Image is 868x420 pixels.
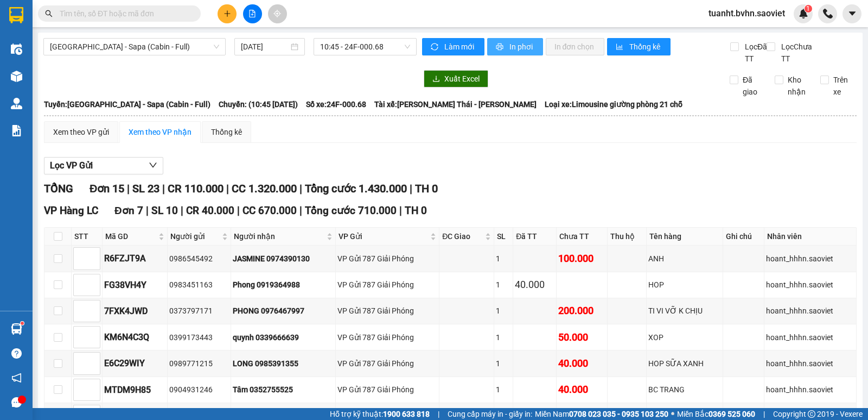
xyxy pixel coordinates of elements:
span: | [162,182,165,195]
span: In phơi [509,41,534,53]
button: plus [218,4,237,23]
span: Hỗ trợ kỹ thuật: [330,408,430,420]
span: plus [224,10,231,17]
span: SL 23 [132,182,159,195]
span: Số xe: 24F-000.68 [306,98,366,110]
div: Thống kê [211,126,242,138]
div: 1 [496,384,511,396]
td: VP Gửi 787 Giải Phóng [336,272,440,298]
span: Cung cấp máy in - giấy in: [448,408,532,420]
button: aim [268,4,287,23]
span: Thống kê [629,41,662,53]
sup: 1 [21,322,24,325]
div: VP Gửi 787 Giải Phóng [337,358,438,369]
div: LONG 0985391355 [233,358,334,369]
div: TI VI VỠ K CHỊU [648,305,721,317]
span: Làm mới [444,41,476,53]
div: VP Gửi 787 Giải Phóng [337,305,438,317]
span: | [146,204,149,217]
span: VP Hàng LC [44,204,98,217]
img: phone-icon [823,9,833,18]
div: 1 [496,331,511,343]
span: | [410,182,412,195]
span: search [45,10,53,17]
div: Xem theo VP gửi [53,126,109,138]
span: file-add [248,10,256,17]
div: hoant_hhhn.saoviet [766,253,854,265]
img: solution-icon [11,125,22,136]
span: TH 0 [405,204,427,217]
span: Tổng cước 1.430.000 [305,182,407,195]
span: Người nhận [234,230,324,242]
div: VP Gửi 787 Giải Phóng [337,253,438,265]
span: Miền Bắc [677,408,755,420]
span: sync [431,43,440,52]
span: TỔNG [44,182,73,195]
td: 7FXK4JWD [103,298,168,324]
div: R6FZJT9A [104,252,165,265]
b: Tuyến: [GEOGRAPHIC_DATA] - Sapa (Cabin - Full) [44,100,210,109]
div: KM6N4C3Q [104,330,165,344]
span: | [237,204,240,217]
div: 40.000 [558,356,605,371]
th: Đã TT [513,228,557,246]
div: 1 [496,253,511,265]
strong: 0708 023 035 - 0935 103 250 [569,410,668,418]
div: HOP SỮA XANH [648,358,721,369]
button: downloadXuất Excel [424,70,488,87]
th: Tên hàng [647,228,723,246]
span: VP Gửi [339,230,429,242]
div: hoant_hhhn.saoviet [766,358,854,369]
span: | [763,408,765,420]
span: TH 0 [415,182,438,195]
div: hoant_hhhn.saoviet [766,384,854,396]
span: Tài xế: [PERSON_NAME] Thái - [PERSON_NAME] [374,98,537,110]
td: VP Gửi 787 Giải Phóng [336,350,440,377]
div: BC TRANG [648,384,721,396]
span: Loại xe: Limousine giường phòng 21 chỗ [545,98,682,110]
span: CC 1.320.000 [232,182,297,195]
th: Thu hộ [608,228,647,246]
span: caret-down [847,9,857,18]
div: 0989771215 [169,358,228,369]
div: quynh 0339666639 [233,331,334,343]
button: printerIn phơi [487,38,543,55]
div: hoant_hhhn.saoviet [766,305,854,317]
span: Xuất Excel [444,73,480,85]
span: Người gửi [170,230,219,242]
td: VP Gửi 787 Giải Phóng [336,298,440,324]
span: CC 670.000 [242,204,297,217]
td: VP Gửi 787 Giải Phóng [336,324,440,350]
div: 40.000 [558,382,605,397]
td: VP Gửi 787 Giải Phóng [336,377,440,403]
div: MTDM9H85 [104,383,165,397]
span: aim [273,10,281,17]
img: icon-new-feature [799,9,808,18]
div: Phong 0919364988 [233,279,334,291]
span: | [181,204,183,217]
span: down [149,161,157,170]
span: Đã giao [738,74,767,98]
th: Nhân viên [764,228,857,246]
span: CR 40.000 [186,204,234,217]
span: Tổng cước 710.000 [305,204,397,217]
span: message [11,397,22,408]
span: Kho nhận [783,74,812,98]
span: copyright [808,410,815,418]
div: HOP [648,279,721,291]
td: R6FZJT9A [103,246,168,272]
img: warehouse-icon [11,323,22,335]
div: VP Gửi 787 Giải Phóng [337,331,438,343]
div: 0399173443 [169,331,228,343]
img: warehouse-icon [11,98,22,109]
span: Chuyến: (10:45 [DATE]) [219,98,298,110]
div: 0986545492 [169,253,228,265]
span: notification [11,373,22,383]
div: 100.000 [558,251,605,266]
span: | [299,182,302,195]
div: XOP [648,331,721,343]
td: VP Gửi 787 Giải Phóng [336,246,440,272]
span: Đơn 15 [90,182,124,195]
th: SL [494,228,513,246]
div: hoant_hhhn.saoviet [766,331,854,343]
